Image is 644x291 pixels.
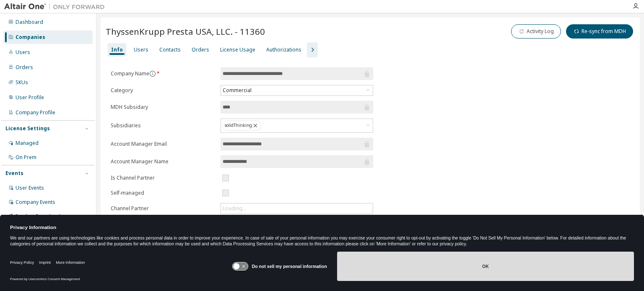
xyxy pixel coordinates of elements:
img: Altair One [4,3,109,11]
label: Subsidiaries [111,122,216,129]
div: Info [111,46,123,53]
label: Self-managed [111,190,216,196]
div: Users [134,46,148,53]
div: Orders [192,46,209,53]
div: solidThinking [221,119,373,132]
div: Loading... [223,205,246,212]
label: Account Manager Name [111,158,216,165]
span: ThyssenKrupp Presta USA, LLC. - 11360 [106,26,265,37]
div: Product Downloads [16,213,63,220]
div: Dashboard [16,19,43,26]
div: Companies [16,34,45,41]
div: Managed [16,140,39,147]
div: Users [16,49,30,56]
label: Is Channel Partner [111,175,216,181]
div: On Prem [16,154,36,161]
div: User Events [16,185,44,191]
div: Commercial [221,86,253,95]
button: Activity Log [511,24,561,39]
button: Re-sync from MDH [566,24,633,39]
label: Category [111,87,216,94]
label: Account Manager Email [111,141,216,147]
div: Events [5,170,23,177]
div: User Profile [16,94,44,101]
div: Company Profile [16,109,55,116]
label: Company Name [111,70,216,77]
div: License Usage [220,46,255,53]
div: Authorizations [266,46,301,53]
label: MDH Subsidary [111,104,216,111]
div: solidThinking [223,121,261,131]
div: Loading... [221,203,373,214]
div: Commercial [221,85,373,95]
div: Contacts [159,46,181,53]
div: Orders [16,64,33,71]
button: information [149,70,156,77]
div: SKUs [16,79,28,86]
label: Channel Partner [111,205,216,212]
div: License Settings [5,125,50,132]
div: Company Events [16,199,55,206]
